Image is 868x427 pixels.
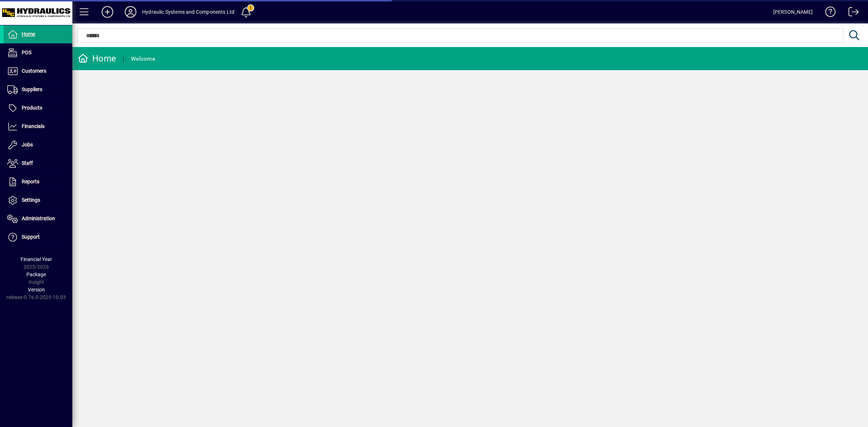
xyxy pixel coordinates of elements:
[4,62,72,80] a: Customers
[22,31,35,37] span: Home
[4,118,72,136] a: Financials
[22,86,42,92] span: Suppliers
[131,53,155,65] div: Welcome
[4,173,72,191] a: Reports
[22,215,55,221] span: Administration
[843,1,859,25] a: Logout
[22,105,42,111] span: Products
[22,160,33,166] span: Staff
[28,287,45,293] span: Version
[96,5,119,18] button: Add
[820,1,836,25] a: Knowledge Base
[4,99,72,117] a: Products
[22,179,39,184] span: Reports
[22,234,40,240] span: Support
[22,50,31,55] span: POS
[22,123,44,129] span: Financials
[4,81,72,99] a: Suppliers
[78,53,116,64] div: Home
[4,191,72,209] a: Settings
[142,6,234,18] div: Hydraulic Systems and Components Ltd
[119,5,142,18] button: Profile
[22,197,40,203] span: Settings
[4,136,72,154] a: Jobs
[22,142,33,148] span: Jobs
[4,210,72,228] a: Administration
[22,68,46,74] span: Customers
[26,272,46,277] span: Package
[4,228,72,246] a: Support
[21,256,52,262] span: Financial Year
[773,6,813,18] div: [PERSON_NAME]
[4,154,72,172] a: Staff
[4,44,72,62] a: POS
